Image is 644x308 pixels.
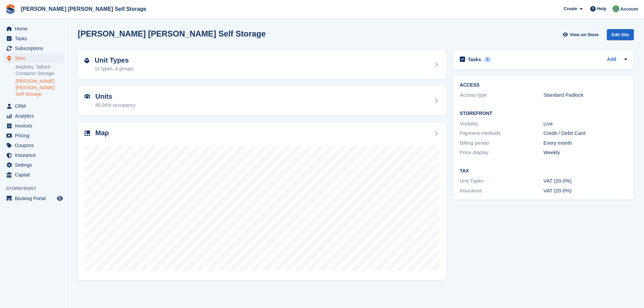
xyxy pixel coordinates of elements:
[56,194,64,203] a: Preview store
[3,101,64,111] a: menu
[5,4,16,14] img: stora-icon-8386f47178a22dfd0bd8f6a31ec36ba5ce8667c1dd55bd0f319d3a0aa187defe.svg
[15,170,55,180] span: Capital
[15,34,55,43] span: Tasks
[564,5,577,12] span: Create
[570,31,599,38] span: View on Store
[544,91,627,99] div: Standard Padlock
[95,65,134,72] div: 11 types, 4 groups
[85,58,89,63] img: unit-type-icn-2b2737a686de81e16bb02015468b77c625bbabd49415b5ef34ead5e3b44a266d.svg
[78,50,446,79] a: Unit Types 11 types, 4 groups
[95,56,134,64] h2: Unit Types
[607,56,616,64] a: Add
[3,170,64,180] a: menu
[597,5,606,12] span: Help
[544,149,627,157] div: Weekly
[607,29,634,43] a: Edit Site
[468,56,481,63] h2: Tasks
[460,187,543,195] div: Insurance
[544,120,627,128] div: Live
[460,82,627,88] h2: ACCESS
[544,187,627,195] div: VAT (20.0%)
[3,53,64,63] a: menu
[3,194,64,203] a: menu
[85,94,90,99] img: unit-icn-7be61d7bf1b0ce9d3e12c5938cc71ed9869f7b940bace4675aadf7bd6d80202e.svg
[15,121,55,131] span: Invoices
[78,122,446,280] a: Map
[3,34,64,43] a: menu
[15,44,55,53] span: Subscriptions
[460,139,543,147] div: Billing period
[3,44,64,53] a: menu
[460,91,543,99] div: Access type
[613,5,619,12] img: Tom Spickernell
[620,6,638,13] span: Account
[78,29,266,38] h2: [PERSON_NAME] [PERSON_NAME] Self Storage
[460,129,543,137] div: Payment methods
[95,129,109,137] h2: Map
[460,177,543,185] div: Unit Types
[607,29,634,40] div: Edit Site
[460,149,543,157] div: Price display
[15,53,55,63] span: Sites
[544,177,627,185] div: VAT (20.0%)
[3,141,64,150] a: menu
[544,129,627,137] div: Credit / Debit Card
[95,102,135,109] div: 85.26% occupancy
[16,64,64,77] a: Madeley, Telford - Container Storage
[15,131,55,140] span: Pricing
[15,24,55,33] span: Home
[460,168,627,174] h2: Tax
[544,139,627,147] div: Every month
[15,101,55,111] span: CRM
[78,86,446,116] a: Units 85.26% occupancy
[18,3,149,15] a: [PERSON_NAME] [PERSON_NAME] Self Storage
[85,131,90,136] img: map-icn-33ee37083ee616e46c38cad1a60f524a97daa1e2b2c8c0bc3eb3415660979fc1.svg
[460,111,627,116] h2: Storefront
[3,121,64,131] a: menu
[15,141,55,150] span: Coupons
[15,194,55,203] span: Booking Portal
[3,24,64,33] a: menu
[6,185,67,192] span: Storefront
[460,120,543,128] div: Visibility
[484,56,492,63] div: 5
[3,111,64,121] a: menu
[15,160,55,170] span: Settings
[95,93,135,100] h2: Units
[15,111,55,121] span: Analytics
[562,29,601,40] a: View on Store
[16,78,64,97] a: [PERSON_NAME] [PERSON_NAME] Self Storage
[3,160,64,170] a: menu
[15,150,55,160] span: Insurance
[3,131,64,140] a: menu
[3,150,64,160] a: menu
